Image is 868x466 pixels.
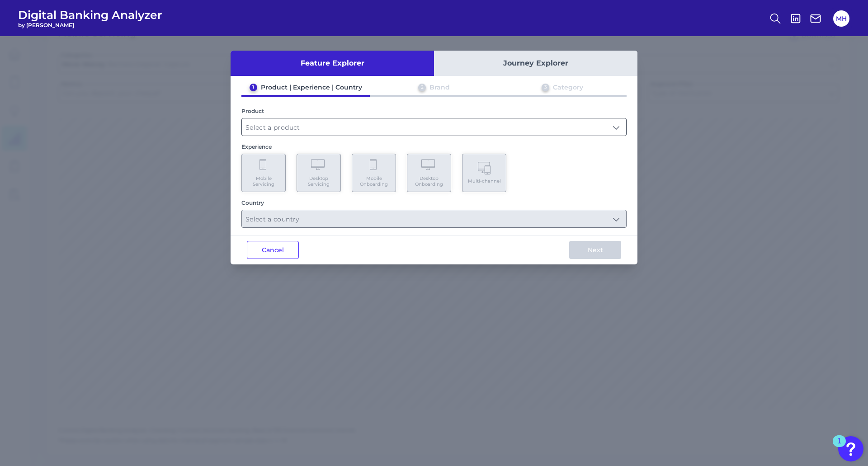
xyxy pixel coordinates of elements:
[297,154,341,192] button: Desktop Servicing
[241,108,627,114] div: Product
[462,154,506,192] button: Multi-channel
[542,84,549,91] div: 3
[261,83,362,91] div: Product | Experience | Country
[468,178,501,184] span: Multi-channel
[429,83,450,91] div: Brand
[242,210,626,227] input: Select a country
[838,436,863,461] button: Open Resource Center, 1 new notification
[18,22,162,28] span: by [PERSON_NAME]
[553,83,583,91] div: Category
[412,175,446,187] span: Desktop Onboarding
[434,51,637,76] button: Journey Explorer
[231,51,434,76] button: Feature Explorer
[246,175,281,187] span: Mobile Servicing
[407,154,451,192] button: Desktop Onboarding
[569,241,621,259] button: Next
[418,84,426,91] div: 2
[241,199,627,206] div: Country
[302,175,336,187] span: Desktop Servicing
[352,154,396,192] button: Mobile Onboarding
[241,154,286,192] button: Mobile Servicing
[837,441,841,453] div: 1
[250,84,257,91] div: 1
[18,8,162,22] span: Digital Banking Analyzer
[357,175,391,187] span: Mobile Onboarding
[241,143,627,150] div: Experience
[242,118,626,136] input: Select a product
[833,10,849,27] button: MH
[247,241,299,259] button: Cancel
